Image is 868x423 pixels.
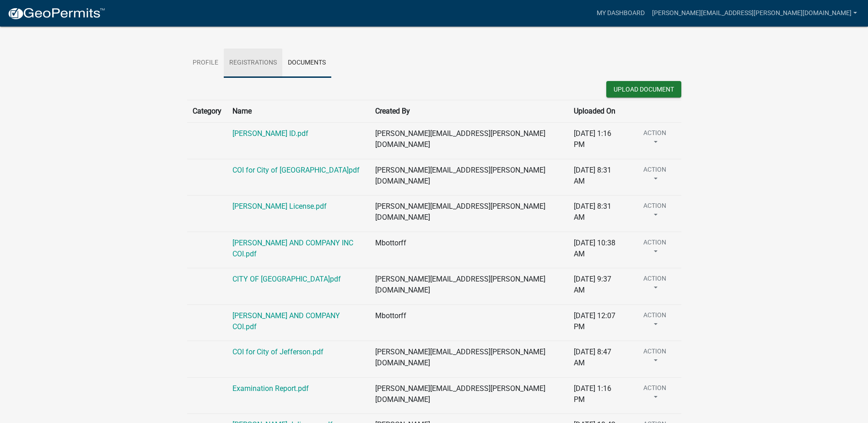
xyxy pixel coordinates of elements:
[568,304,628,341] td: [DATE] 12:07 PM
[232,311,340,331] a: [PERSON_NAME] AND COMPANY COI.pdf
[232,202,327,211] a: [PERSON_NAME] License.pdf
[634,201,676,224] button: Action
[224,49,282,78] a: Registrations
[634,165,676,188] button: Action
[634,238,676,260] button: Action
[634,274,676,297] button: Action
[370,100,569,123] th: Created By
[187,100,227,123] th: Category
[370,268,569,305] td: [PERSON_NAME][EMAIL_ADDRESS][PERSON_NAME][DOMAIN_NAME]
[232,347,323,356] a: COI for City of Jefferson.pdf
[634,310,676,333] button: Action
[634,383,676,406] button: Action
[232,129,308,138] a: [PERSON_NAME] ID.pdf
[370,232,569,268] td: Mbottorff
[232,275,341,283] a: CITY OF [GEOGRAPHIC_DATA]pdf
[568,377,628,414] td: [DATE] 1:16 PM
[232,166,360,174] a: COI for City of [GEOGRAPHIC_DATA]pdf
[227,100,370,123] th: Name
[648,5,861,22] a: [PERSON_NAME][EMAIL_ADDRESS][PERSON_NAME][DOMAIN_NAME]
[370,123,569,159] td: [PERSON_NAME][EMAIL_ADDRESS][PERSON_NAME][DOMAIN_NAME]
[606,81,681,100] wm-modal-confirm: New Document
[568,232,628,268] td: [DATE] 10:38 AM
[568,195,628,232] td: [DATE] 8:31 AM
[568,268,628,305] td: [DATE] 9:37 AM
[370,341,569,378] td: [PERSON_NAME][EMAIL_ADDRESS][PERSON_NAME][DOMAIN_NAME]
[593,5,648,22] a: My Dashboard
[634,347,676,369] button: Action
[370,304,569,341] td: Mbottorff
[370,195,569,232] td: [PERSON_NAME][EMAIL_ADDRESS][PERSON_NAME][DOMAIN_NAME]
[370,377,569,414] td: [PERSON_NAME][EMAIL_ADDRESS][PERSON_NAME][DOMAIN_NAME]
[370,159,569,195] td: [PERSON_NAME][EMAIL_ADDRESS][PERSON_NAME][DOMAIN_NAME]
[232,239,353,258] a: [PERSON_NAME] AND COMPANY INC COI.pdf
[568,341,628,378] td: [DATE] 8:47 AM
[282,49,331,78] a: Documents
[232,384,309,393] a: Examination Report.pdf
[187,49,224,78] a: Profile
[568,123,628,159] td: [DATE] 1:16 PM
[634,128,676,151] button: Action
[606,81,681,98] button: Upload Document
[568,100,628,123] th: Uploaded On
[568,159,628,195] td: [DATE] 8:31 AM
